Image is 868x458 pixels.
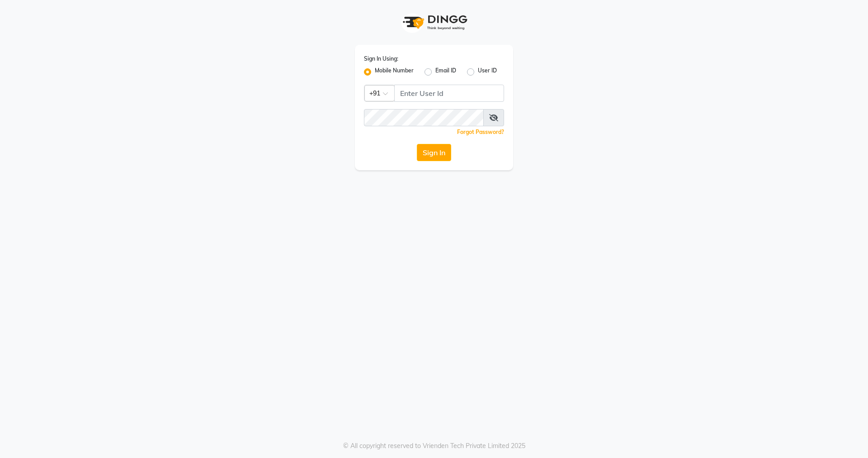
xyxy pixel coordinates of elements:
label: Sign In Using: [364,55,398,63]
label: User ID [478,67,497,77]
button: Sign In [417,144,451,161]
input: Username [364,109,484,126]
label: Mobile Number [375,67,414,77]
input: Username [394,85,504,102]
a: Forgot Password? [457,129,504,135]
img: logo1.svg [398,9,470,36]
label: Email ID [435,67,456,77]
